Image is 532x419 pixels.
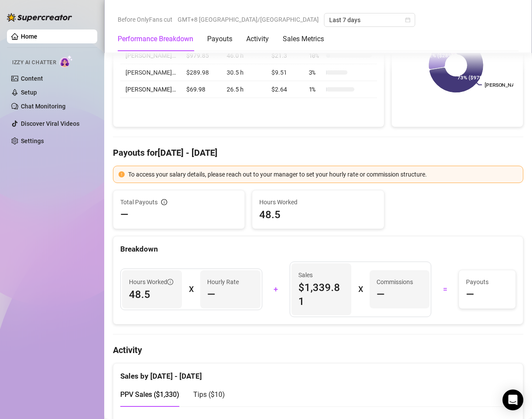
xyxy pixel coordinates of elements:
[21,120,79,127] a: Discover Viral Videos
[436,282,453,296] div: =
[268,282,284,296] div: +
[207,277,239,287] article: Hourly Rate
[12,59,56,67] span: Izzy AI Chatter
[21,33,37,40] a: Home
[329,13,410,26] span: Last 7 days
[21,103,66,110] a: Chat Monitoring
[377,288,385,301] span: —
[221,47,266,64] td: 46.0 h
[309,85,323,94] span: 1 %
[266,64,303,81] td: $9.51
[113,147,523,159] h4: Payouts for [DATE] - [DATE]
[129,288,175,301] span: 48.5
[309,68,323,77] span: 3 %
[161,199,167,205] span: info-circle
[167,279,173,285] span: info-circle
[266,81,303,98] td: $2.64
[309,51,323,60] span: 10 %
[181,81,221,98] td: $69.98
[207,34,232,44] div: Payouts
[118,13,172,26] span: Before OnlyFans cut
[298,281,344,308] span: $1,339.81
[405,17,410,23] span: calendar
[120,243,516,255] div: Breakdown
[266,47,303,64] td: $21.3
[120,363,516,382] div: Sales by [DATE] - [DATE]
[221,64,266,81] td: 30.5 h
[259,197,377,207] span: Hours Worked
[189,282,193,296] div: X
[128,170,518,179] div: To access your salary details, please reach out to your manager to set your hourly rate or commis...
[283,34,324,44] div: Sales Metrics
[129,277,173,287] span: Hours Worked
[59,55,73,68] img: AI Chatter
[358,282,363,296] div: X
[120,197,158,207] span: Total Payouts
[113,344,523,356] h4: Activity
[120,81,181,98] td: [PERSON_NAME]…
[118,34,193,44] div: Performance Breakdown
[466,277,509,287] span: Payouts
[181,47,221,64] td: $979.85
[207,288,215,301] span: —
[21,75,43,82] a: Content
[377,277,413,287] article: Commissions
[221,81,266,98] td: 26.5 h
[178,13,319,26] span: GMT+8 [GEOGRAPHIC_DATA]/[GEOGRAPHIC_DATA]
[502,390,523,410] div: Open Intercom Messenger
[246,34,269,44] div: Activity
[181,64,221,81] td: $289.98
[485,82,528,88] text: [PERSON_NAME]…
[120,64,181,81] td: [PERSON_NAME]…
[7,13,72,22] img: logo-BBDzfeDw.svg
[21,137,44,144] a: Settings
[21,89,37,96] a: Setup
[193,390,225,399] span: Tips ( $10 )
[120,390,179,399] span: PPV Sales ( $1,330 )
[120,47,181,64] td: [PERSON_NAME]…
[259,208,377,222] span: 48.5
[120,208,129,222] span: —
[466,288,474,301] span: —
[298,270,344,280] span: Sales
[119,171,125,177] span: exclamation-circle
